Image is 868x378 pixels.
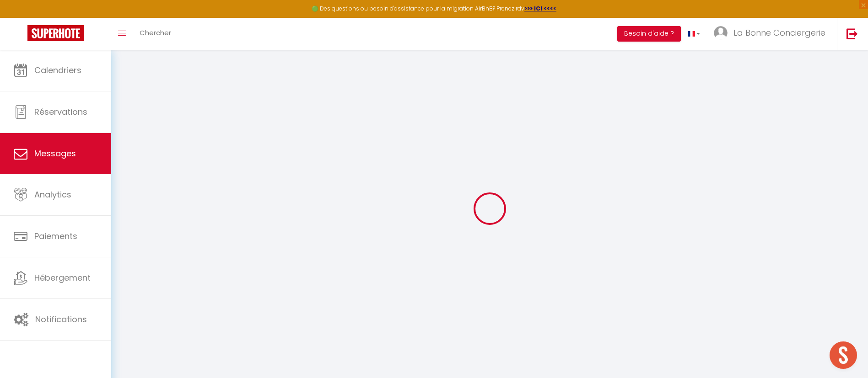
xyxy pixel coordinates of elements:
img: ... [714,26,728,40]
a: ... La Bonne Conciergerie [707,18,837,50]
span: Notifications [35,314,87,325]
button: Besoin d'aide ? [617,26,681,42]
span: La Bonne Conciergerie [733,27,825,38]
span: Messages [34,148,76,159]
span: Réservations [34,106,87,117]
span: Calendriers [34,64,81,76]
span: Hébergement [34,272,91,283]
span: Chercher [140,28,171,37]
img: logout [846,28,858,39]
img: Super Booking [27,25,84,41]
div: Ouvrir le chat [830,341,857,369]
a: >>> ICI <<<< [524,5,556,12]
span: Analytics [34,189,71,200]
a: Chercher [133,18,178,50]
span: Paiements [34,230,77,242]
